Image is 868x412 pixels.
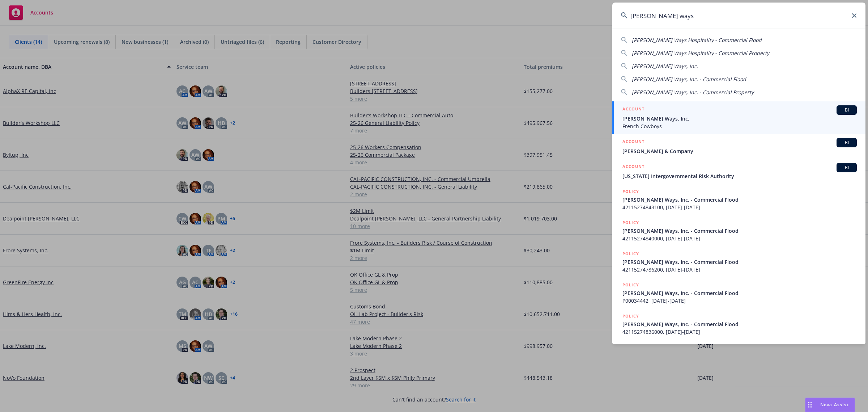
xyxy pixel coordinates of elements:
span: [PERSON_NAME] Ways, Inc. [632,63,698,70]
a: ACCOUNTBI[US_STATE] Intergovernmental Risk Authority [612,159,865,184]
h5: ACCOUNT [622,163,644,172]
h5: POLICY [622,219,639,226]
span: BI [839,164,854,171]
span: 42115274843100, [DATE]-[DATE] [622,203,857,211]
span: 42115274840000, [DATE]-[DATE] [622,235,857,242]
span: [US_STATE] Intergovernmental Risk Authority [622,172,857,180]
a: POLICY[PERSON_NAME] Ways, Inc. - Commercial Flood42115274786200, [DATE]-[DATE] [612,246,865,277]
span: [PERSON_NAME] Ways, Inc. - Commercial Flood [622,289,857,297]
input: Search... [612,3,865,29]
span: [PERSON_NAME] Ways, Inc. - Commercial Flood [622,320,857,328]
h5: ACCOUNT [622,138,644,147]
h5: POLICY [622,312,639,320]
span: [PERSON_NAME] & Company [622,147,857,155]
h5: POLICY [622,250,639,257]
span: [PERSON_NAME] Ways, Inc. - Commercial Flood [622,196,857,203]
span: [PERSON_NAME] Ways Hospitality - Commercial Flood [632,37,762,43]
span: BI [839,107,854,113]
span: [PERSON_NAME] Ways, Inc. [622,115,857,122]
span: [PERSON_NAME] Ways, Inc. - Commercial Flood [622,227,857,235]
span: [PERSON_NAME] Ways, Inc. - Commercial Property [632,89,754,96]
span: Nova Assist [820,402,849,408]
h5: POLICY [622,281,639,289]
h5: ACCOUNT [622,105,644,114]
div: Drag to move [805,398,814,412]
span: BI [839,139,854,146]
span: [PERSON_NAME] Ways, Inc. - Commercial Flood [622,258,857,266]
span: 42115274786200, [DATE]-[DATE] [622,266,857,273]
span: P00034442, [DATE]-[DATE] [622,297,857,304]
span: French Cowboys [622,122,857,130]
a: POLICY[PERSON_NAME] Ways, Inc. - Commercial Flood42115274843100, [DATE]-[DATE] [612,184,865,215]
a: ACCOUNTBI[PERSON_NAME] Ways, Inc.French Cowboys [612,101,865,134]
a: POLICY[PERSON_NAME] Ways, Inc. - Commercial FloodP00034442, [DATE]-[DATE] [612,277,865,308]
span: [PERSON_NAME] Ways, Inc. - Commercial Flood [632,76,746,83]
a: POLICY[PERSON_NAME] Ways, Inc. - Commercial Flood42115274840000, [DATE]-[DATE] [612,215,865,246]
button: Nova Assist [805,398,855,412]
h5: POLICY [622,188,639,195]
span: 42115274836000, [DATE]-[DATE] [622,328,857,336]
span: [PERSON_NAME] Ways Hospitality - Commercial Property [632,50,769,56]
a: POLICY[PERSON_NAME] Ways, Inc. - Commercial Flood42115274836000, [DATE]-[DATE] [612,308,865,340]
a: ACCOUNTBI[PERSON_NAME] & Company [612,134,865,159]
